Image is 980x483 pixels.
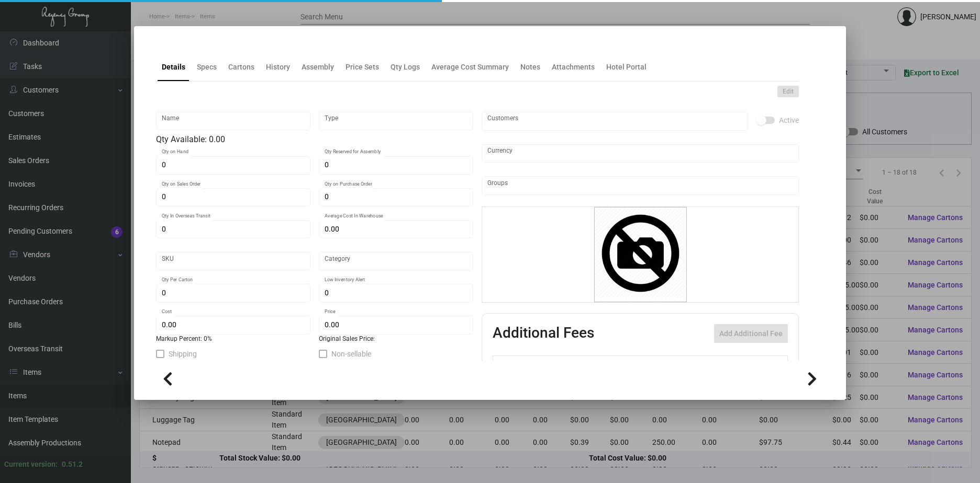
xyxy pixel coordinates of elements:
[391,62,420,73] div: Qty Logs
[4,459,58,470] div: Current version:
[302,62,334,73] div: Assembly
[685,356,728,374] th: Price
[783,87,794,96] span: Edit
[520,62,540,73] div: Notes
[719,329,783,338] span: Add Additional Fee
[156,133,473,146] div: Qty Available: 0.00
[642,356,685,374] th: Cost
[493,324,594,343] h2: Additional Fees
[431,62,509,73] div: Average Cost Summary
[62,459,83,470] div: 0.51.2
[777,86,799,97] button: Edit
[525,356,642,374] th: Type
[606,62,647,73] div: Hotel Portal
[169,348,197,360] span: Shipping
[487,181,794,190] input: Add new..
[331,348,371,360] span: Non-sellable
[779,114,799,126] span: Active
[728,356,775,374] th: Price type
[197,62,217,73] div: Specs
[228,62,254,73] div: Cartons
[266,62,290,73] div: History
[714,324,788,343] button: Add Additional Fee
[552,62,595,73] div: Attachments
[487,117,742,125] input: Add new..
[162,62,185,73] div: Details
[346,62,379,73] div: Price Sets
[493,356,525,374] th: Active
